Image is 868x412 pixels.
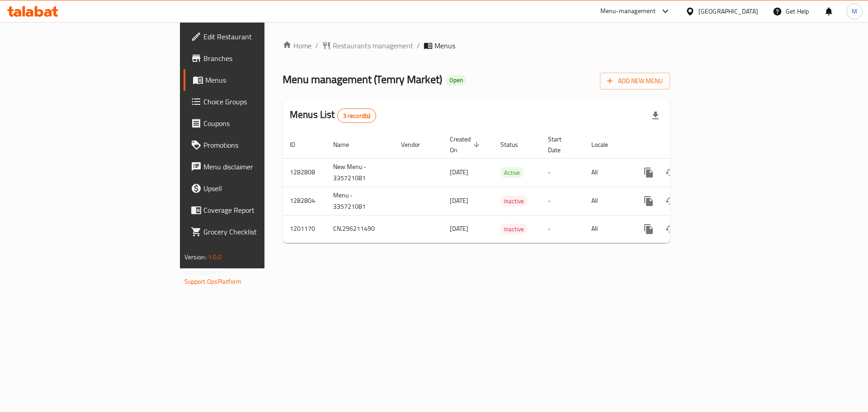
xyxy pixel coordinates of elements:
[205,75,318,85] span: Menus
[290,108,376,123] h2: Menus List
[326,158,394,187] td: New Menu - 335721081
[446,75,467,86] div: Open
[541,215,584,243] td: -
[638,162,660,183] button: more
[584,158,631,187] td: All
[591,139,620,150] span: Locale
[541,158,584,187] td: -
[203,96,318,107] span: Choice Groups
[184,47,325,69] a: Branches
[548,134,573,155] span: Start Date
[184,156,325,178] a: Menu disclaimer
[852,6,857,16] span: M
[500,167,524,178] div: Active
[638,190,660,212] button: more
[184,178,325,199] a: Upsell
[450,195,468,206] span: [DATE]
[660,190,681,212] button: Change Status
[290,139,307,150] span: ID
[184,221,325,243] a: Grocery Checklist
[203,205,318,215] span: Coverage Report
[322,40,413,51] a: Restaurants management
[660,162,681,183] button: Change Status
[631,131,732,159] th: Actions
[446,76,467,84] span: Open
[698,6,758,16] div: [GEOGRAPHIC_DATA]
[333,139,361,150] span: Name
[184,69,325,91] a: Menus
[337,108,377,123] div: Total records count
[500,224,528,234] span: Inactive
[450,223,468,234] span: [DATE]
[333,40,413,51] span: Restaurants management
[607,75,663,87] span: Add New Menu
[283,131,732,243] table: enhanced table
[203,140,318,150] span: Promotions
[184,26,325,47] a: Edit Restaurant
[326,215,394,243] td: CN.296211490
[417,40,420,51] li: /
[660,218,681,240] button: Change Status
[326,187,394,215] td: Menu - 335721081
[184,112,325,134] a: Coupons
[645,105,666,126] div: Export file
[584,215,631,243] td: All
[208,251,222,263] span: 1.0.0
[283,69,442,89] span: Menu management ( Temry Market )
[500,196,528,206] div: Inactive
[184,134,325,156] a: Promotions
[500,224,528,234] div: Inactive
[541,187,584,215] td: -
[184,267,226,278] span: Get support on:
[203,226,318,237] span: Grocery Checklist
[203,31,318,42] span: Edit Restaurant
[203,183,318,194] span: Upsell
[500,139,530,150] span: Status
[584,187,631,215] td: All
[283,40,670,51] nav: breadcrumb
[184,199,325,221] a: Coverage Report
[638,218,660,240] button: more
[600,6,656,17] div: Menu-management
[184,251,207,263] span: Version:
[338,112,376,120] span: 3 record(s)
[203,118,318,129] span: Coupons
[203,53,318,64] span: Branches
[500,168,524,178] span: Active
[184,276,242,287] a: Support.OpsPlatform
[450,166,468,178] span: [DATE]
[500,196,528,206] span: Inactive
[450,134,482,155] span: Created On
[203,161,318,172] span: Menu disclaimer
[600,73,670,89] button: Add New Menu
[401,139,432,150] span: Vendor
[434,40,455,51] span: Menus
[184,91,325,112] a: Choice Groups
